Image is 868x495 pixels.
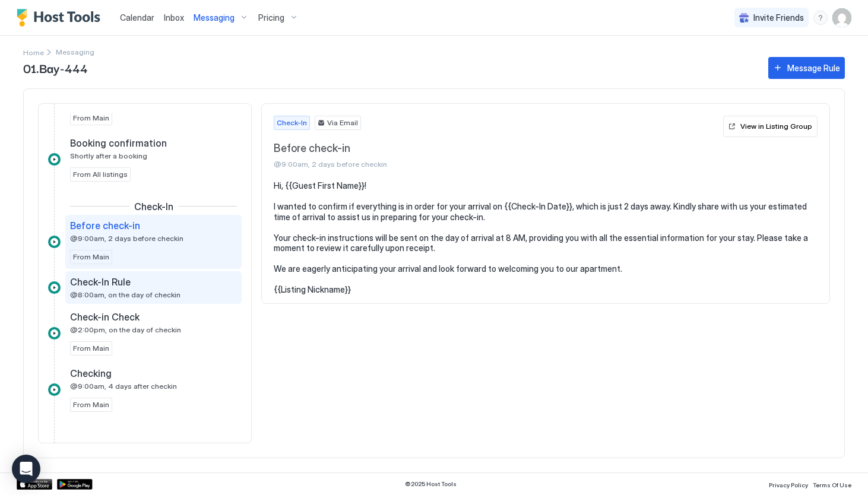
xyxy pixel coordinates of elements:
[813,481,851,488] span: Terms Of Use
[832,8,851,27] div: User profile
[258,12,284,23] span: Pricing
[17,479,52,490] a: App Store
[327,118,358,128] span: Via Email
[164,12,184,23] span: Inbox
[405,480,457,488] span: © 2025 Host Tools
[129,431,178,443] span: Check-Out
[274,142,718,156] span: Before check-in
[73,343,109,354] span: From Main
[70,382,177,391] span: @9:00am, 4 days after checkin
[723,116,818,137] button: View in Listing Group
[70,234,183,243] span: @9:00am, 2 days before checkin
[120,11,154,24] a: Calendar
[70,220,140,231] span: Before check-in
[23,48,44,57] span: Home
[73,399,109,410] span: From Main
[73,113,109,123] span: From Main
[194,12,235,23] span: Messaging
[70,151,147,160] span: Shortly after a booking
[740,121,812,132] div: View in Listing Group
[120,12,154,23] span: Calendar
[56,47,94,56] span: Breadcrumb
[70,290,180,299] span: @8:00am, on the day of checkin
[813,11,828,25] div: menu
[134,201,173,212] span: Check-In
[164,11,184,24] a: Inbox
[769,481,808,488] span: Privacy Policy
[787,62,840,74] div: Message Rule
[70,325,181,334] span: @2:00pm, on the day of checkin
[274,160,718,169] span: @9:00am, 2 days before checkin
[57,479,93,490] a: Google Play Store
[73,252,109,262] span: From Main
[768,57,845,79] button: Message Rule
[277,118,307,128] span: Check-In
[70,276,131,288] span: Check-In Rule
[23,46,44,58] a: Home
[274,180,818,295] pre: Hi, {{Guest First Name}}! I wanted to confirm if everything is in order for your arrival on {{Che...
[23,59,756,77] span: 01.Bay-444
[70,367,112,379] span: Checking
[23,46,44,58] div: Breadcrumb
[813,478,851,490] a: Terms Of Use
[70,311,140,323] span: Check-in Check
[769,478,808,490] a: Privacy Policy
[73,169,128,180] span: From All listings
[70,137,167,149] span: Booking confirmation
[753,12,804,23] span: Invite Friends
[12,455,40,483] div: Open Intercom Messenger
[17,9,106,27] a: Host Tools Logo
